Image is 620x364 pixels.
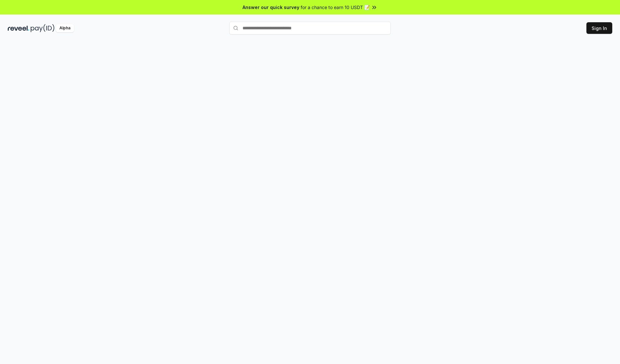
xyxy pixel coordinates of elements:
span: Answer our quick survey [243,4,299,11]
img: reveel_dark [8,24,29,32]
span: for a chance to earn 10 USDT 📝 [301,4,370,11]
div: Alpha [56,24,74,32]
img: pay_id [31,24,55,32]
button: Sign In [586,22,612,34]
